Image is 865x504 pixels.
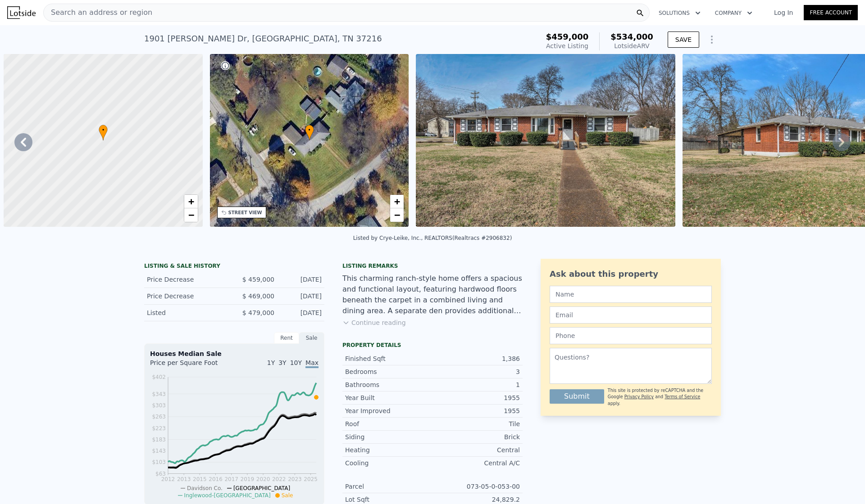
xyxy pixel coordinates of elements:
span: • [305,126,314,134]
input: Name [550,286,712,303]
a: Zoom in [390,195,404,208]
a: Zoom out [184,208,198,222]
span: [GEOGRAPHIC_DATA] [233,485,290,491]
button: Continue reading [342,318,406,327]
div: [DATE] [282,275,322,284]
div: 1955 [432,393,520,402]
span: Max [305,359,319,368]
div: LISTING & SALE HISTORY [144,262,324,271]
span: $ 479,000 [242,309,274,316]
div: • [305,125,314,140]
button: Solutions [651,5,708,21]
tspan: $343 [152,391,166,397]
div: Price per Square Foot [150,358,234,373]
div: Year Improved [345,406,432,415]
a: Zoom in [184,195,198,208]
tspan: 2023 [288,476,302,482]
span: 1Y [267,359,275,366]
input: Email [550,306,712,324]
div: 1 [432,380,520,389]
button: Show Options [703,31,721,49]
span: + [188,196,194,207]
tspan: $63 [155,471,166,477]
div: [DATE] [282,308,322,317]
div: Houses Median Sale [150,349,319,358]
span: − [394,209,400,220]
span: Inglewood-[GEOGRAPHIC_DATA] [184,492,271,499]
input: Phone [550,327,712,344]
div: Sale [299,332,324,344]
div: [DATE] [282,292,322,301]
div: Tile [432,419,520,428]
div: Bathrooms [345,380,432,389]
span: Active Listing [546,42,588,49]
tspan: $303 [152,402,166,409]
img: Sale: 145412960 Parcel: 91517388 [416,54,675,227]
span: $ 459,000 [242,276,274,283]
span: + [394,196,400,207]
div: Price Decrease [147,275,227,284]
div: Listed by Crye-Leike, Inc., REALTORS (Realtracs #2906832) [353,235,512,241]
div: Siding [345,432,432,441]
a: Zoom out [390,208,404,222]
div: • [99,125,108,140]
tspan: $183 [152,436,166,443]
span: Davidson Co. [187,485,223,491]
button: Submit [550,389,604,404]
tspan: 2016 [209,476,223,482]
a: Terms of Service [665,394,700,399]
span: $459,000 [546,32,589,41]
div: Year Built [345,393,432,402]
div: Property details [342,342,523,349]
tspan: 2025 [304,476,318,482]
tspan: 2022 [272,476,286,482]
button: SAVE [668,31,699,48]
span: 3Y [278,359,286,366]
div: Brick [432,432,520,441]
div: 3 [432,367,520,376]
span: 10Y [290,359,302,366]
tspan: 2012 [161,476,175,482]
span: • [99,126,108,134]
div: Listing remarks [342,262,523,270]
button: Company [708,5,760,21]
div: 24,829.2 [432,495,520,504]
tspan: 2020 [256,476,270,482]
tspan: $263 [152,414,166,420]
span: Sale [282,492,293,499]
div: Bedrooms [345,367,432,376]
div: Finished Sqft [345,354,432,363]
span: $ 469,000 [242,292,274,300]
div: Heating [345,445,432,454]
tspan: 2017 [224,476,238,482]
tspan: 2015 [193,476,207,482]
div: 1901 [PERSON_NAME] Dr , [GEOGRAPHIC_DATA] , TN 37216 [144,32,382,45]
a: Free Account [804,5,858,20]
span: Search an address or region [44,7,152,18]
div: Central [432,445,520,454]
div: STREET VIEW [228,209,262,216]
div: Ask about this property [550,268,712,280]
div: Roof [345,419,432,428]
div: Central A/C [432,459,520,468]
span: $534,000 [610,32,653,41]
div: Cooling [345,459,432,468]
a: Privacy Policy [624,394,654,399]
div: This charming ranch-style home offers a spacious and functional layout, featuring hardwood floors... [342,273,523,316]
div: Rent [274,332,299,344]
tspan: $103 [152,459,166,465]
div: This site is protected by reCAPTCHA and the Google and apply. [608,387,712,407]
div: Listed [147,308,227,317]
span: − [188,209,194,220]
tspan: $143 [152,448,166,454]
div: Lot Sqft [345,495,432,504]
div: 1,386 [432,354,520,363]
div: Price Decrease [147,292,227,301]
div: 1955 [432,406,520,415]
tspan: 2019 [241,476,255,482]
a: Log In [763,8,804,17]
div: 073-05-0-053-00 [432,482,520,491]
div: Lotside ARV [610,41,653,50]
tspan: $223 [152,425,166,432]
img: Lotside [7,6,36,19]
